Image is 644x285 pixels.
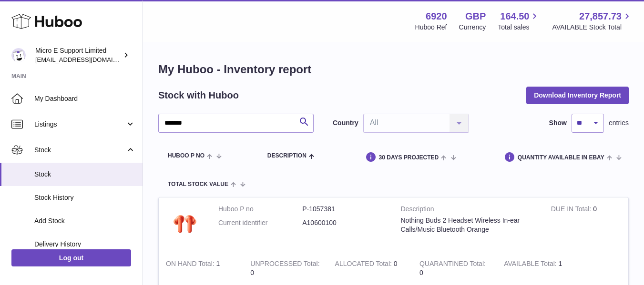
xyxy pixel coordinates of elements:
div: Huboo Ref [415,23,447,32]
strong: UNPROCESSED Total [250,260,319,270]
span: Total sales [498,23,540,32]
span: Description [267,153,307,159]
dt: Huboo P no [218,205,302,214]
span: Total stock value [168,181,228,187]
img: product image [166,205,204,243]
td: 1 [159,252,243,285]
a: 27,857.73 AVAILABLE Stock Total [552,10,633,32]
label: Show [549,118,567,128]
a: 164.50 Total sales [498,10,540,32]
strong: GBP [465,10,486,23]
a: Log out [11,249,131,266]
span: Delivery History [34,240,135,249]
div: Micro E Support Limited [35,46,121,64]
td: 0 [544,197,628,252]
button: Download Inventory Report [526,87,629,104]
strong: AVAILABLE Total [504,260,558,270]
span: Add Stock [34,216,135,226]
span: Listings [34,120,125,129]
h1: My Huboo - Inventory report [158,62,629,77]
strong: 6920 [426,10,447,23]
span: Stock History [34,193,135,202]
dd: A10600100 [302,218,386,227]
dt: Current identifier [218,218,302,227]
span: [EMAIL_ADDRESS][DOMAIN_NAME] [35,56,140,63]
h2: Stock with Huboo [158,89,239,102]
strong: DUE IN Total [551,205,593,215]
span: 164.50 [500,10,529,23]
strong: QUARANTINED Total [419,260,486,270]
span: 0 [419,269,423,276]
td: 0 [243,252,327,285]
strong: Description [401,205,537,216]
div: Nothing Buds 2 Headset Wireless In-ear Calls/Music Bluetooth Orange [401,216,537,234]
span: Stock [34,170,135,179]
span: Huboo P no [168,153,204,159]
span: My Dashboard [34,94,135,103]
span: AVAILABLE Stock Total [552,23,633,32]
strong: ON HAND Total [166,260,216,270]
span: Quantity Available in eBay [518,155,604,161]
span: entries [609,118,629,128]
dd: P-1057381 [302,205,386,214]
div: Currency [459,23,486,32]
span: Stock [34,146,125,155]
span: 30 DAYS PROJECTED [379,155,439,161]
label: Country [333,118,358,128]
strong: ALLOCATED Total [335,260,394,270]
img: contact@micropcsupport.com [11,48,26,62]
td: 1 [497,252,581,285]
td: 0 [328,252,412,285]
span: 27,857.73 [579,10,622,23]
